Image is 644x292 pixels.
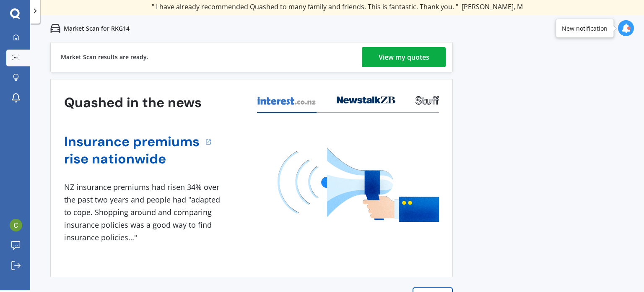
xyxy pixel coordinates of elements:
[64,150,200,168] a: rise nationwide
[562,24,608,32] div: New notification
[50,24,60,34] img: car.f15378c7a67c060ca3f3.svg
[278,147,439,222] img: media image
[379,47,429,67] div: View my quotes
[64,181,223,244] div: NZ insurance premiums had risen 34% over the past two years and people had "adapted to cope. Shop...
[64,94,202,111] h3: Quashed in the news
[64,24,130,33] p: Market Scan for RKG14
[61,42,148,72] div: Market Scan results are ready.
[10,219,22,231] img: ACg8ocJczBkx6deI7NoexWHotdzJmBTzClUgAfr_sKzy0A6cOkvl7g=s96-c
[362,47,446,67] a: View my quotes
[64,133,200,150] a: Insurance premiums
